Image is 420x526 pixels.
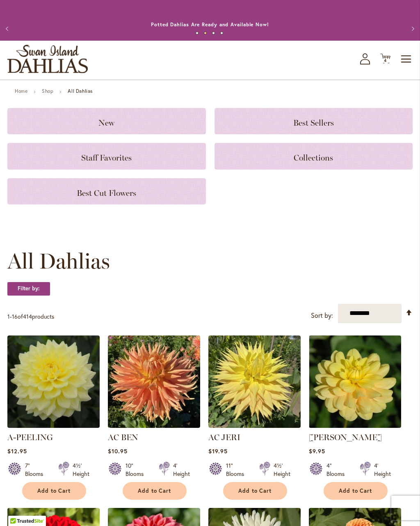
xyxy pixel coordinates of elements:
[374,462,391,478] div: 4' Height
[223,482,287,500] button: Add to Cart
[215,143,413,169] a: Collections
[7,422,100,430] a: A-Peeling
[294,153,333,163] span: Collections
[7,45,88,73] a: store logo
[309,432,382,442] a: [PERSON_NAME]
[77,188,136,198] span: Best Cut Flowers
[7,178,206,204] a: Best Cut Flowers
[7,447,27,455] span: $12.95
[7,282,50,296] strong: Filter by:
[108,447,128,455] span: $10.95
[151,21,269,28] a: Potted Dahlias Are Ready and Available Now!
[238,487,272,494] span: Add to Cart
[196,32,199,34] button: 1 of 4
[309,447,325,455] span: $9.95
[7,310,54,323] p: - of products
[215,108,413,134] a: Best Sellers
[226,462,249,478] div: 11" Blooms
[25,462,48,478] div: 7" Blooms
[81,153,132,163] span: Staff Favorites
[339,487,372,494] span: Add to Cart
[108,335,200,428] img: AC BEN
[7,312,10,320] span: 1
[7,108,206,134] a: New
[23,312,32,320] span: 414
[208,447,228,455] span: $19.95
[208,432,240,442] a: AC JERI
[15,88,27,94] a: Home
[108,422,200,430] a: AC BEN
[311,308,333,323] label: Sort by:
[204,32,207,34] button: 2 of 4
[173,462,190,478] div: 4' Height
[37,487,71,494] span: Add to Cart
[123,482,187,500] button: Add to Cart
[293,118,334,128] span: Best Sellers
[98,118,114,128] span: New
[6,497,29,520] iframe: Launch Accessibility Center
[309,335,401,428] img: AHOY MATEY
[309,422,401,430] a: AHOY MATEY
[108,432,138,442] a: AC BEN
[7,335,100,428] img: A-Peeling
[274,462,290,478] div: 4½' Height
[7,143,206,169] a: Staff Favorites
[212,32,215,34] button: 3 of 4
[220,32,223,34] button: 4 of 4
[126,462,149,478] div: 10" Blooms
[42,88,53,94] a: Shop
[7,249,110,273] span: All Dahlias
[384,58,387,63] span: 4
[404,21,420,37] button: Next
[324,482,388,500] button: Add to Cart
[380,53,390,64] button: 4
[73,462,89,478] div: 4½' Height
[326,462,350,478] div: 4" Blooms
[208,335,301,428] img: AC Jeri
[22,482,86,500] button: Add to Cart
[138,487,171,494] span: Add to Cart
[68,88,93,94] strong: All Dahlias
[208,422,301,430] a: AC Jeri
[7,432,53,442] a: A-PEELING
[12,312,18,320] span: 16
